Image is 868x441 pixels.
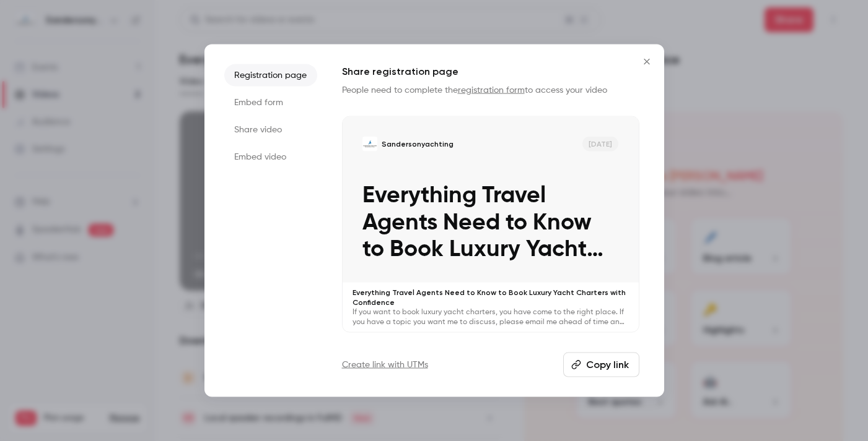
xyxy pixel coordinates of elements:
[342,359,428,371] a: Create link with UTMs
[353,288,629,307] p: Everything Travel Agents Need to Know to Book Luxury Yacht Charters with Confidence
[224,64,317,86] li: Registration page
[582,136,619,151] span: [DATE]
[353,307,629,327] p: If you want to book luxury yacht charters, you have come to the right place. If you have a topic ...
[224,145,317,168] li: Embed video
[458,85,525,94] a: registration form
[224,91,317,113] li: Embed form
[224,118,317,140] li: Share video
[362,136,377,151] img: Everything Travel Agents Need to Know to Book Luxury Yacht Charters with Confidence
[563,353,639,377] button: Copy link
[342,83,639,96] p: People need to complete the to access your video
[362,182,619,263] p: Everything Travel Agents Need to Know to Book Luxury Yacht Charters with Confidence
[382,139,454,148] p: Sandersonyachting
[634,49,659,74] button: Close
[342,64,639,79] h1: Share registration page
[342,116,639,333] a: Everything Travel Agents Need to Know to Book Luxury Yacht Charters with ConfidenceSandersonyacht...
